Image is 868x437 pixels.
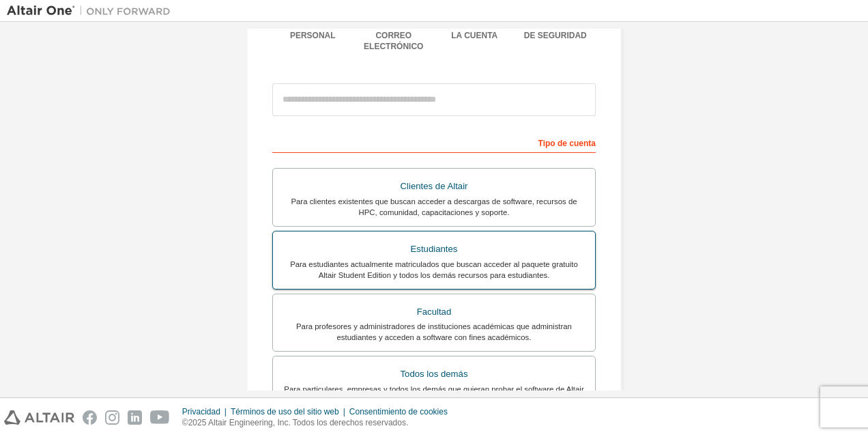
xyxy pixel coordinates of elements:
[272,19,353,41] div: Información personal
[105,410,119,425] img: instagram.svg
[281,321,587,343] div: Para profesores y administradores de instituciones académicas que administran estudiantes y acced...
[281,384,587,406] div: Para particulares, empresas y todos los demás que quieran probar el software de Altair y explorar...
[515,19,596,41] div: Configuración de seguridad
[281,365,587,384] div: Todos los demás
[281,259,587,281] div: Para estudiantes actualmente matriculados que buscan acceder al paquete gratuito Altair Student E...
[188,418,409,427] font: 2025 Altair Engineering, Inc. Todos los derechos reservados.
[4,410,74,425] img: altair_logo.svg
[281,177,587,196] div: Clientes de Altair
[150,410,170,425] img: youtube.svg
[182,406,231,417] div: Privacidad
[182,417,456,429] p: ©
[281,302,587,322] div: Facultad
[272,131,596,153] div: Tipo de cuenta
[231,406,349,417] div: Términos de uso del sitio web
[281,240,587,259] div: Estudiantes
[83,410,97,425] img: facebook.svg
[353,19,435,52] div: Verificar correo electrónico
[7,4,177,18] img: Altair Uno
[281,196,587,218] div: Para clientes existentes que buscan acceder a descargas de software, recursos de HPC, comunidad, ...
[128,410,142,425] img: linkedin.svg
[434,19,515,41] div: Información de la cuenta
[349,406,456,417] div: Consentimiento de cookies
